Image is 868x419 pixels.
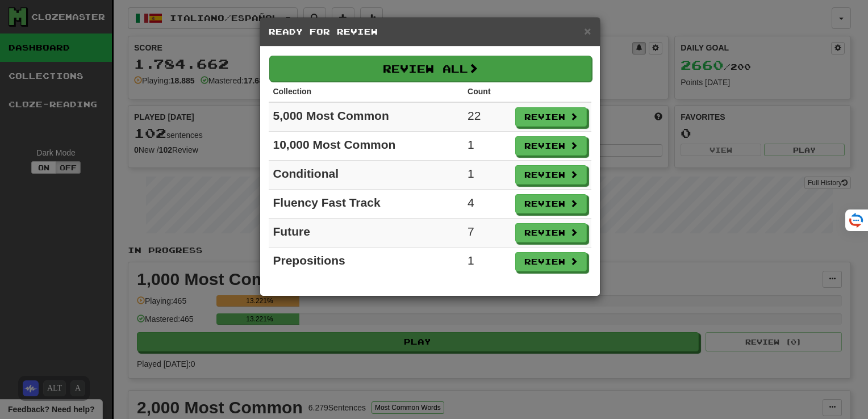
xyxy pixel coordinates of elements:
[463,190,510,219] td: 4
[269,26,591,37] h5: Ready for Review
[515,165,587,185] button: Review
[269,132,464,161] td: 10,000 Most Common
[269,190,464,219] td: Fluency Fast Track
[463,132,510,161] td: 1
[515,194,587,213] button: Review
[269,81,464,102] th: Collection
[463,161,510,190] td: 1
[515,136,587,156] button: Review
[269,56,592,82] button: Review All
[269,161,464,190] td: Conditional
[463,248,510,276] td: 1
[584,25,591,37] button: Close
[515,223,587,242] button: Review
[463,219,510,248] td: 7
[463,102,510,132] td: 22
[584,24,591,37] span: ×
[269,248,464,276] td: Prepositions
[515,252,587,271] button: Review
[463,81,510,102] th: Count
[515,107,587,127] button: Review
[269,219,464,248] td: Future
[269,102,464,132] td: 5,000 Most Common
